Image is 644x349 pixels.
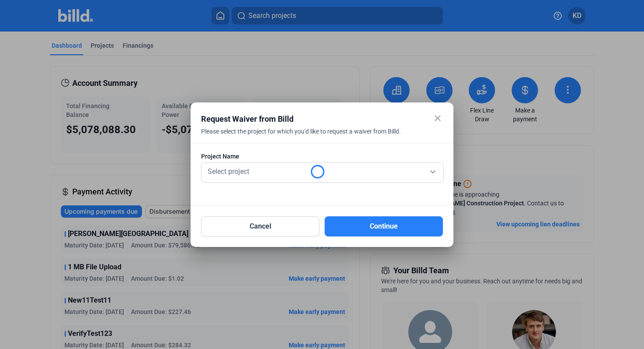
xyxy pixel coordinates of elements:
span: Select project [208,167,249,176]
button: Continue [325,216,443,236]
div: Please select the project for which you'd like to request a waiver from Billd. [201,127,421,146]
button: Cancel [201,216,319,236]
span: Project Name [201,152,239,161]
mat-icon: close [432,113,443,123]
div: Request Waiver from Billd [201,113,421,125]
